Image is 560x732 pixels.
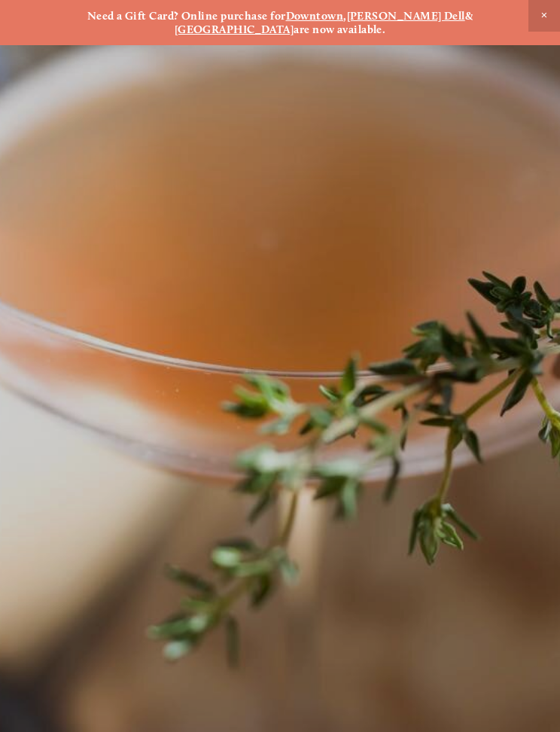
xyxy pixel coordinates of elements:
[286,9,344,23] a: Downtown
[347,9,465,23] a: [PERSON_NAME] Dell
[294,23,385,36] strong: are now available.
[343,9,346,23] strong: ,
[87,9,286,23] strong: Need a Gift Card? Online purchase for
[465,9,473,23] strong: &
[175,23,294,36] a: [GEOGRAPHIC_DATA]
